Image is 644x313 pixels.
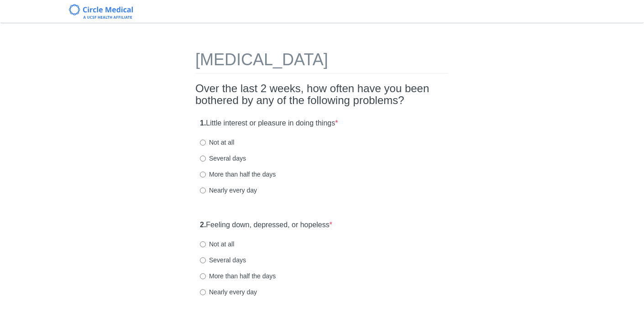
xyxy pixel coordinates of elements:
input: More than half the days [200,273,206,279]
label: Not at all [200,240,234,249]
strong: 2. [200,221,206,229]
img: Circle Medical Logo [69,4,133,19]
input: Not at all [200,241,206,247]
input: Not at all [200,140,206,146]
label: More than half the days [200,271,276,281]
h2: Over the last 2 weeks, how often have you been bothered by any of the following problems? [195,83,449,107]
input: More than half the days [200,172,206,177]
label: Feeling down, depressed, or hopeless [200,220,332,230]
label: Nearly every day [200,287,257,297]
label: Little interest or pleasure in doing things [200,118,338,129]
input: Several days [200,156,206,162]
label: Several days [200,256,246,265]
input: Several days [200,257,206,263]
input: Nearly every day [200,289,206,295]
h1: [MEDICAL_DATA] [195,51,449,73]
label: Not at all [200,138,234,147]
label: More than half the days [200,170,276,179]
label: Several days [200,154,246,163]
label: Nearly every day [200,186,257,195]
strong: 1. [200,119,206,127]
input: Nearly every day [200,188,206,193]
